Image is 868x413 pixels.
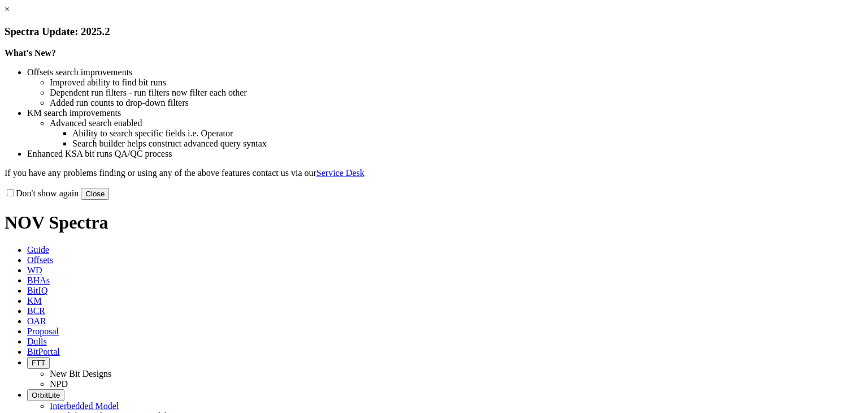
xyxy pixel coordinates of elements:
[27,286,47,295] span: BitIQ
[27,306,45,316] span: BCR
[7,189,14,196] input: Don't show again
[72,128,863,139] li: Ability to search specific fields i.e. Operator
[27,67,863,78] li: Offsets search improvements
[27,316,46,326] span: OAR
[50,118,863,128] li: Advanced search enabled
[50,379,68,389] a: NPD
[27,149,863,159] li: Enhanced KSA bit runs QA/QC process
[27,296,42,306] span: KM
[50,369,111,378] a: New Bit Designs
[5,48,56,58] strong: What's New?
[27,337,47,346] span: Dulls
[72,139,863,149] li: Search builder helps construct advanced query syntax
[27,265,42,275] span: WD
[27,245,49,255] span: Guide
[27,347,60,356] span: BitPortal
[5,212,863,233] h1: NOV Spectra
[5,188,79,198] label: Don't show again
[50,78,863,88] li: Improved ability to find bit runs
[27,326,59,336] span: Proposal
[5,5,10,14] a: ×
[50,88,863,98] li: Dependent run filters - run filters now filter each other
[50,401,119,411] a: Interbedded Model
[5,25,863,38] h3: Spectra Update: 2025.2
[27,108,863,118] li: KM search improvements
[27,255,53,265] span: Offsets
[32,359,45,367] span: FTT
[316,168,364,178] a: Service Desk
[50,98,863,108] li: Added run counts to drop-down filters
[27,276,50,285] span: BHAs
[5,168,863,178] p: If you have any problems finding or using any of the above features contact us via our
[32,391,60,399] span: OrbitLite
[81,188,109,200] button: Close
